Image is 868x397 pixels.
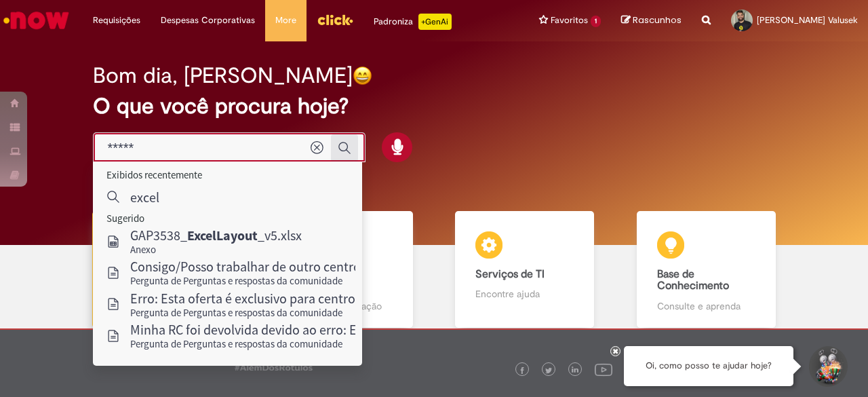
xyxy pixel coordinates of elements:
[374,14,452,30] div: Padroniza
[1,7,71,34] img: ServiceNow
[591,16,601,27] span: 1
[572,366,578,375] img: logo_footer_linkedin.png
[418,14,452,30] p: +GenAi
[757,14,858,26] span: [PERSON_NAME] Valusek
[595,360,612,378] img: logo_footer_youtube.png
[633,14,682,26] span: Rascunhos
[71,211,253,328] a: Tirar dúvidas Tirar dúvidas com Lupi Assist e Gen Ai
[657,299,755,313] p: Consulte e aprenda
[807,346,848,387] button: Iniciar Conversa de Suporte
[93,94,774,118] h2: O que você procura hoje?
[519,367,526,374] img: logo_footer_facebook.png
[624,346,793,386] div: Oi, como posso te ajudar hoje?
[353,66,372,86] img: happy-face.png
[161,14,255,27] span: Despesas Corporativas
[93,64,353,88] h2: Bom dia, [PERSON_NAME]
[621,14,682,27] a: Rascunhos
[616,211,797,328] a: Base de Conhecimento Consulte e aprenda
[93,14,140,27] span: Requisições
[657,267,729,293] b: Base de Conhecimento
[275,14,296,27] span: More
[475,267,545,281] b: Serviços de TI
[545,367,552,374] img: logo_footer_twitter.png
[434,211,616,328] a: Serviços de TI Encontre ajuda
[317,10,353,30] img: click_logo_yellow_360x200.png
[551,14,588,27] span: Favoritos
[475,287,574,301] p: Encontre ajuda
